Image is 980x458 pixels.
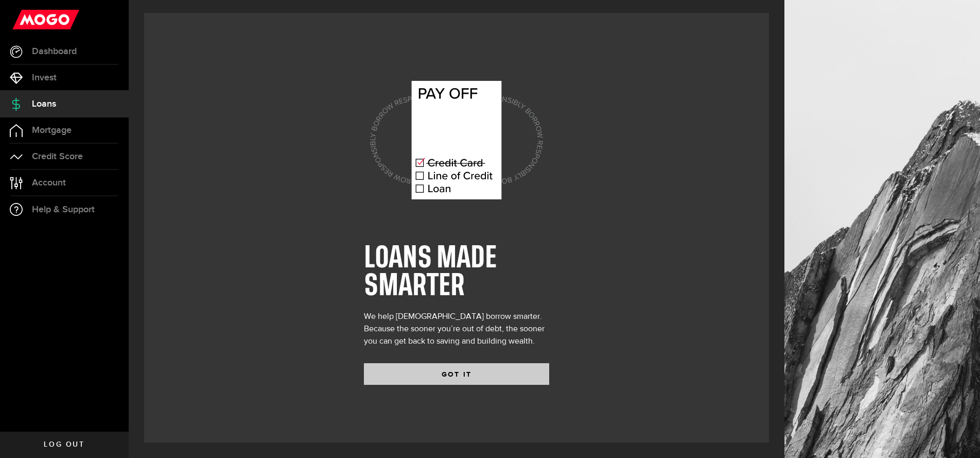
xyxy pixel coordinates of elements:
[364,311,549,348] div: We help [DEMOGRAPHIC_DATA] borrow smarter. Because the sooner you’re out of debt, the sooner you ...
[32,73,57,82] span: Invest
[8,4,39,35] button: Open LiveChat chat widget
[44,441,84,448] span: Log out
[32,47,77,56] span: Dashboard
[32,178,66,188] span: Account
[32,99,56,109] span: Loans
[32,126,72,135] span: Mortgage
[364,363,549,385] button: GOT IT
[364,245,549,300] h1: LOANS MADE SMARTER
[32,152,83,161] span: Credit Score
[32,205,95,214] span: Help & Support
